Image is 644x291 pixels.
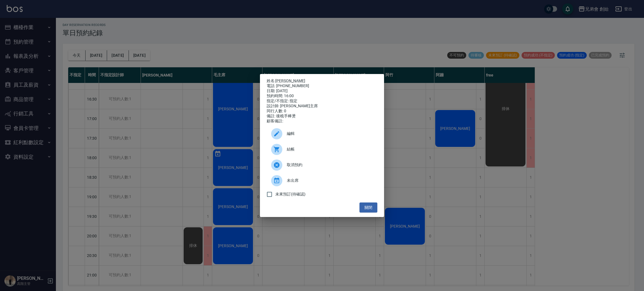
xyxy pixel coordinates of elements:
div: 電話: [PHONE_NUMBER] [267,84,377,89]
div: 編輯 [267,126,377,142]
span: 未來預訂(待確認) [275,191,306,197]
div: 設計師: [PERSON_NAME]主席 [267,104,377,109]
div: 備註: 後梳手棒燙 [267,114,377,119]
div: 指定/不指定: 指定 [267,99,377,104]
span: 未出席 [287,178,373,183]
div: 同行人數: 0 [267,109,377,114]
div: 顧客備註: [267,119,377,124]
p: 姓名: [267,78,377,84]
div: 預約時間: 16:00 [267,94,377,99]
span: 取消預約 [287,162,373,168]
div: 日期: [DATE] [267,89,377,94]
div: 取消預約 [267,157,377,173]
span: 結帳 [287,146,373,152]
button: 關閉 [359,202,377,213]
a: [PERSON_NAME] [275,78,305,83]
a: 結帳 [267,142,377,157]
span: 編輯 [287,131,373,137]
div: 未出席 [267,173,377,189]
